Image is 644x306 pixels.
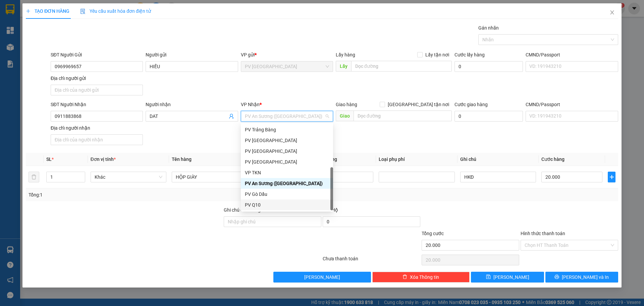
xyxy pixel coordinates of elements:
button: [PERSON_NAME] [273,272,371,282]
label: Cước giao hàng [454,102,488,107]
span: TẠO ĐƠN HÀNG [26,8,69,14]
div: PV Q10 [241,200,333,210]
span: Tổng cước [422,231,444,236]
div: CMND/Passport [526,101,618,108]
span: Giao [336,111,354,121]
div: Chưa thanh toán [322,255,421,267]
img: icon [80,9,86,14]
div: PV Tây Ninh [241,157,333,167]
input: Dọc đường [354,111,452,121]
button: save[PERSON_NAME] [471,272,544,282]
input: 0 [312,172,373,182]
span: plus [608,174,615,180]
button: printer[PERSON_NAME] và In [545,272,618,282]
div: PV Trảng Bàng [245,126,329,133]
span: user-add [229,114,234,119]
div: PV Q10 [245,201,329,209]
button: Close [603,3,622,22]
span: save [486,274,491,280]
span: SL [46,157,52,162]
label: Ghi chú đơn hàng [224,207,261,213]
label: Hình thức thanh toán [521,231,565,236]
span: [PERSON_NAME] và In [562,273,609,281]
span: Cước hàng [541,157,565,162]
input: Cước lấy hàng [454,61,523,72]
div: CMND/Passport [526,51,618,58]
span: delete [402,274,407,280]
span: Yêu cầu xuất hóa đơn điện tử [80,8,151,14]
input: VD: Bàn, Ghế [172,172,248,182]
div: PV Trảng Bàng [241,124,333,135]
input: Ghi Chú [460,172,536,182]
div: Người nhận [146,101,238,108]
span: Lấy hàng [336,52,355,57]
span: Giao hàng [336,102,357,107]
input: Ghi chú đơn hàng [224,216,321,227]
input: Cước giao hàng [454,111,523,122]
button: deleteXóa Thông tin [372,272,470,282]
input: Địa chỉ của người gửi [51,85,143,95]
span: Đơn vị tính [91,157,116,162]
span: Lấy tận nơi [423,51,452,58]
span: Khác [95,172,162,182]
span: [GEOGRAPHIC_DATA] tận nơi [385,101,452,108]
label: Cước lấy hàng [454,52,485,57]
div: Địa chỉ người gửi [51,75,143,82]
div: PV An Sương (Hàng Hóa) [241,178,333,189]
span: printer [554,274,559,280]
label: Gán nhãn [478,25,499,31]
span: Xóa Thông tin [410,273,439,281]
div: PV Gò Dầu [245,190,329,198]
span: Thu Hộ [323,207,338,213]
span: Lấy [336,61,351,72]
div: PV Phước Đông [241,146,333,157]
div: PV Gò Dầu [241,189,333,200]
th: Loại phụ phí [376,153,457,166]
button: plus [608,172,615,182]
div: PV [GEOGRAPHIC_DATA] [245,147,329,155]
div: Người gửi [146,51,238,58]
div: SĐT Người Nhận [51,101,143,108]
span: VP Nhận [241,102,260,107]
span: close [609,10,615,15]
span: PV An Sương (Hàng Hóa) [245,111,329,121]
input: Địa chỉ của người nhận [51,134,143,145]
span: [PERSON_NAME] [493,273,529,281]
div: Tổng: 1 [29,191,249,199]
div: Địa chỉ người nhận [51,124,143,132]
span: [PERSON_NAME] [304,273,340,281]
div: VP TKN [241,167,333,178]
div: PV [GEOGRAPHIC_DATA] [245,137,329,144]
th: Ghi chú [458,153,539,166]
div: VP TKN [245,169,329,176]
div: PV Hòa Thành [241,135,333,146]
button: delete [29,172,39,182]
div: SĐT Người Gửi [51,51,143,58]
span: PV Hòa Thành [245,61,329,72]
div: PV An Sương ([GEOGRAPHIC_DATA]) [245,180,329,187]
span: Tên hàng [172,157,192,162]
div: VP gửi [241,51,333,58]
input: Dọc đường [351,61,452,72]
div: PV [GEOGRAPHIC_DATA] [245,158,329,166]
span: plus [26,9,31,13]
